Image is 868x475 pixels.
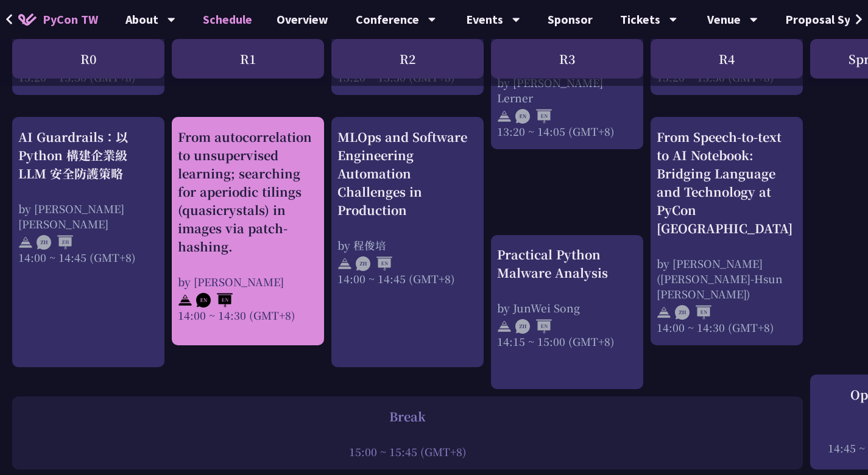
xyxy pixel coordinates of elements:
[178,293,192,308] img: svg+xml;base64,PHN2ZyB4bWxucz0iaHR0cDovL3d3dy53My5vcmcvMjAwMC9zdmciIHdpZHRoPSIyNCIgaGVpZ2h0PSIyNC...
[497,334,637,349] div: 14:15 ~ 15:00 (GMT+8)
[515,108,552,123] img: ENEN.5a408d1.svg
[18,444,797,459] div: 15:00 ~ 15:45 (GMT+8)
[337,256,352,271] img: svg+xml;base64,PHN2ZyB4bWxucz0iaHR0cDovL3d3dy53My5vcmcvMjAwMC9zdmciIHdpZHRoPSIyNCIgaGVpZ2h0PSIyNC...
[497,108,512,123] img: svg+xml;base64,PHN2ZyB4bWxucz0iaHR0cDovL3d3dy53My5vcmcvMjAwMC9zdmciIHdpZHRoPSIyNCIgaGVpZ2h0PSIyNC...
[657,128,797,335] a: From Speech-to-text to AI Notebook: Bridging Language and Technology at PyCon [GEOGRAPHIC_DATA] b...
[497,245,637,282] div: Practical Python Malware Analysis
[356,256,392,271] img: ZHEN.371966e.svg
[37,235,73,250] img: ZHZH.38617ef.svg
[497,123,637,138] div: 13:20 ~ 14:05 (GMT+8)
[43,10,98,29] span: PyCon TW
[178,274,318,289] div: by [PERSON_NAME]
[196,293,233,308] img: ENEN.5a408d1.svg
[651,39,803,79] div: R4
[12,39,164,79] div: R0
[178,308,318,323] div: 14:00 ~ 14:30 (GMT+8)
[497,245,637,379] a: Practical Python Malware Analysis by JunWei Song 14:15 ~ 15:00 (GMT+8)
[657,256,797,301] div: by [PERSON_NAME]([PERSON_NAME]-Hsun [PERSON_NAME])
[18,128,158,183] div: AI Guardrails：以 Python 構建企業級 LLM 安全防護策略
[515,319,552,334] img: ZHEN.371966e.svg
[337,128,478,357] a: MLOps and Software Engineering Automation Challenges in Production by 程俊培 14:00 ~ 14:45 (GMT+8)
[172,39,324,79] div: R1
[497,300,637,315] div: by JunWei Song
[18,250,158,265] div: 14:00 ~ 14:45 (GMT+8)
[18,13,37,26] img: Home icon of PyCon TW 2025
[18,235,33,250] img: svg+xml;base64,PHN2ZyB4bWxucz0iaHR0cDovL3d3dy53My5vcmcvMjAwMC9zdmciIHdpZHRoPSIyNCIgaGVpZ2h0PSIyNC...
[657,128,797,237] div: From Speech-to-text to AI Notebook: Bridging Language and Technology at PyCon [GEOGRAPHIC_DATA]
[18,407,797,426] div: Break
[337,237,478,253] div: by 程俊培
[331,39,484,79] div: R2
[18,128,158,357] a: AI Guardrails：以 Python 構建企業級 LLM 安全防護策略 by [PERSON_NAME] [PERSON_NAME] 14:00 ~ 14:45 (GMT+8)
[491,39,643,79] div: R3
[657,305,671,320] img: svg+xml;base64,PHN2ZyB4bWxucz0iaHR0cDovL3d3dy53My5vcmcvMjAwMC9zdmciIHdpZHRoPSIyNCIgaGVpZ2h0PSIyNC...
[337,271,478,286] div: 14:00 ~ 14:45 (GMT+8)
[497,319,512,334] img: svg+xml;base64,PHN2ZyB4bWxucz0iaHR0cDovL3d3dy53My5vcmcvMjAwMC9zdmciIHdpZHRoPSIyNCIgaGVpZ2h0PSIyNC...
[178,128,318,335] a: From autocorrelation to unsupervised learning; searching for aperiodic tilings (quasicrystals) in...
[675,305,711,320] img: ZHEN.371966e.svg
[178,128,318,256] div: From autocorrelation to unsupervised learning; searching for aperiodic tilings (quasicrystals) in...
[657,320,797,335] div: 14:00 ~ 14:30 (GMT+8)
[337,128,478,219] div: MLOps and Software Engineering Automation Challenges in Production
[18,201,158,231] div: by [PERSON_NAME] [PERSON_NAME]
[6,4,110,35] a: PyCon TW
[497,74,637,105] div: by [PERSON_NAME] Lerner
